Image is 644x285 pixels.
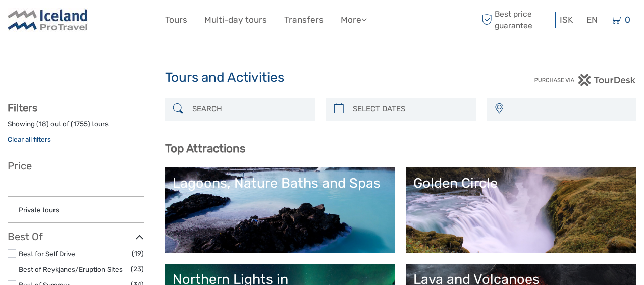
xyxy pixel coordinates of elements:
[8,102,37,114] strong: Filters
[582,12,602,28] div: EN
[8,231,144,243] h3: Best Of
[19,265,123,273] a: Best of Reykjanes/Eruption Sites
[19,206,59,214] a: Private tours
[132,248,144,259] span: (19)
[413,175,629,191] div: Golden Circle
[73,119,88,129] label: 1755
[349,100,471,118] input: SELECT DATES
[165,142,245,155] b: Top Attractions
[8,135,51,143] a: Clear all filters
[188,100,310,118] input: SEARCH
[479,9,553,31] span: Best price guarantee
[165,13,187,27] a: Tours
[8,119,144,135] div: Showing ( ) out of ( ) tours
[284,13,324,27] a: Transfers
[8,160,144,172] h3: Price
[8,8,88,32] img: Iceland ProTravel
[623,15,632,25] span: 0
[19,250,75,258] a: Best for Self Drive
[173,175,388,246] a: Lagoons, Nature Baths and Spas
[204,13,267,27] a: Multi-day tours
[131,263,144,275] span: (23)
[173,175,388,191] div: Lagoons, Nature Baths and Spas
[413,175,629,246] a: Golden Circle
[534,74,636,86] img: PurchaseViaTourDesk.png
[341,13,367,27] a: More
[165,70,479,86] h1: Tours and Activities
[560,15,573,25] span: ISK
[39,119,46,129] label: 18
